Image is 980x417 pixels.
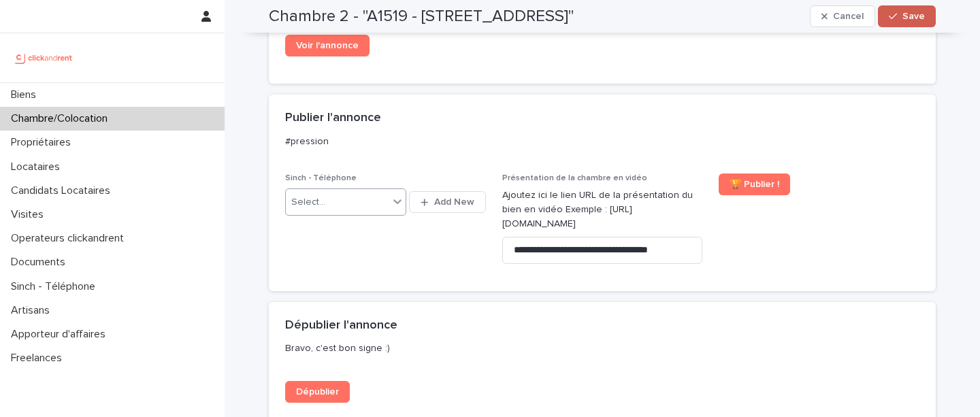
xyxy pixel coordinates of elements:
div: Select... [291,195,325,210]
button: Add New [409,191,485,213]
a: Voir l'annonce [285,35,370,56]
a: 🏆 Publier ! [719,173,790,195]
p: Biens [5,88,47,101]
p: Locataires [5,161,71,173]
button: Save [878,5,936,27]
span: Voir l'annonce [296,41,359,50]
span: Cancel [833,12,864,21]
p: Propriétaires [5,136,82,149]
img: UCB0brd3T0yccxBKYDjQ [11,44,77,71]
p: Apporteur d'affaires [5,328,116,341]
span: Add New [434,197,474,207]
p: Chambre/Colocation [5,112,118,125]
p: Documents [5,256,76,269]
h2: Dépublier l'annonce [285,318,397,333]
span: Présentation de la chambre en vidéo [502,174,647,182]
p: Candidats Locataires [5,184,121,197]
p: #pression [285,135,914,148]
span: Save [902,12,925,21]
p: Visites [5,208,54,221]
h2: Chambre 2 - "A1519 - [STREET_ADDRESS]" [269,7,574,27]
p: Artisans [5,304,61,317]
p: Freelances [5,352,73,365]
p: Ajoutez ici le lien URL de la présentation du bien en vidéo Exemple : [URL][DOMAIN_NAME] [502,188,703,231]
span: 🏆 Publier ! [730,180,779,189]
p: Bravo, c'est bon signe :) [285,342,914,354]
a: Dépublier [285,381,350,403]
p: Operateurs clickandrent [5,232,135,245]
p: Sinch - Téléphone [5,280,106,293]
span: Dépublier [296,387,339,397]
span: Sinch - Téléphone [285,174,357,182]
h2: Publier l'annonce [285,111,381,126]
button: Cancel [810,5,875,27]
